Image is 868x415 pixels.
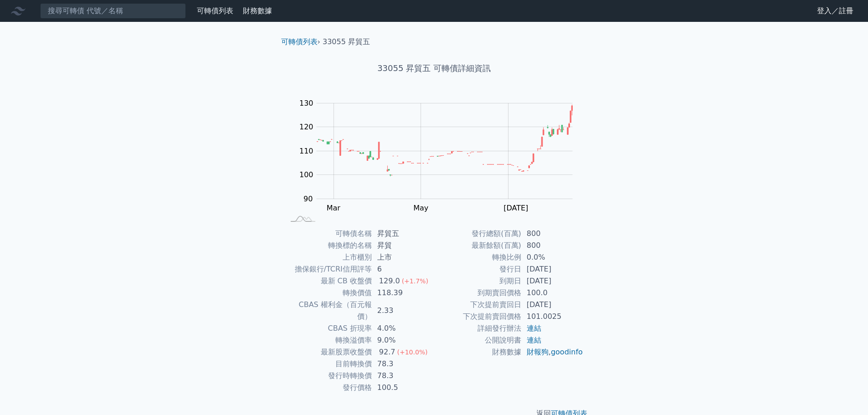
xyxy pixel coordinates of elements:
[503,204,528,212] tspan: [DATE]
[434,275,521,287] td: 到期日
[521,228,584,240] td: 800
[285,228,372,240] td: 可轉債名稱
[527,324,541,333] a: 連結
[285,382,372,394] td: 發行價格
[299,170,313,179] tspan: 100
[372,382,434,394] td: 100.5
[372,358,434,370] td: 78.3
[521,299,584,311] td: [DATE]
[285,275,372,287] td: 最新 CB 收盤價
[285,370,372,382] td: 發行時轉換價
[285,287,372,299] td: 轉換價值
[281,36,320,47] li: ›
[397,348,427,356] span: (+10.0%)
[434,323,521,334] td: 詳細發行辦法
[285,358,372,370] td: 目前轉換價
[521,275,584,287] td: [DATE]
[303,195,313,203] tspan: 90
[243,6,272,15] a: 財務數據
[810,4,861,18] a: 登入／註冊
[281,37,318,46] a: 可轉債列表
[413,204,428,212] tspan: May
[285,346,372,358] td: 最新股票收盤價
[285,323,372,334] td: CBAS 折現率
[434,311,521,323] td: 下次提前賣回價格
[372,334,434,346] td: 9.0%
[285,299,372,323] td: CBAS 權利金（百元報價）
[521,251,584,263] td: 0.0%
[197,6,233,15] a: 可轉債列表
[372,263,434,275] td: 6
[372,299,434,323] td: 2.33
[434,240,521,251] td: 最新餘額(百萬)
[274,62,595,75] h1: 33055 昇貿五 可轉債詳細資訊
[521,240,584,251] td: 800
[40,3,186,19] input: 搜尋可轉債 代號／名稱
[285,334,372,346] td: 轉換溢價率
[285,240,372,251] td: 轉換標的名稱
[323,36,370,47] li: 33055 昇貿五
[434,299,521,311] td: 下次提前賣回日
[285,263,372,275] td: 擔保銀行/TCRI信用評等
[521,263,584,275] td: [DATE]
[299,99,313,108] tspan: 130
[299,123,313,131] tspan: 120
[434,287,521,299] td: 到期賣回價格
[372,287,434,299] td: 118.39
[372,370,434,382] td: 78.3
[402,277,428,285] span: (+1.7%)
[327,204,341,212] tspan: Mar
[434,263,521,275] td: 發行日
[295,99,586,231] g: Chart
[285,251,372,263] td: 上市櫃別
[521,311,584,323] td: 101.0025
[434,251,521,263] td: 轉換比例
[434,228,521,240] td: 發行總額(百萬)
[521,287,584,299] td: 100.0
[377,275,402,287] div: 129.0
[372,323,434,334] td: 4.0%
[377,346,397,358] div: 92.7
[434,346,521,358] td: 財務數據
[372,228,434,240] td: 昇貿五
[372,240,434,251] td: 昇貿
[372,251,434,263] td: 上市
[434,334,521,346] td: 公開說明書
[521,346,584,358] td: ,
[551,348,583,356] a: goodinfo
[299,147,313,155] tspan: 110
[527,348,549,356] a: 財報狗
[527,336,541,344] a: 連結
